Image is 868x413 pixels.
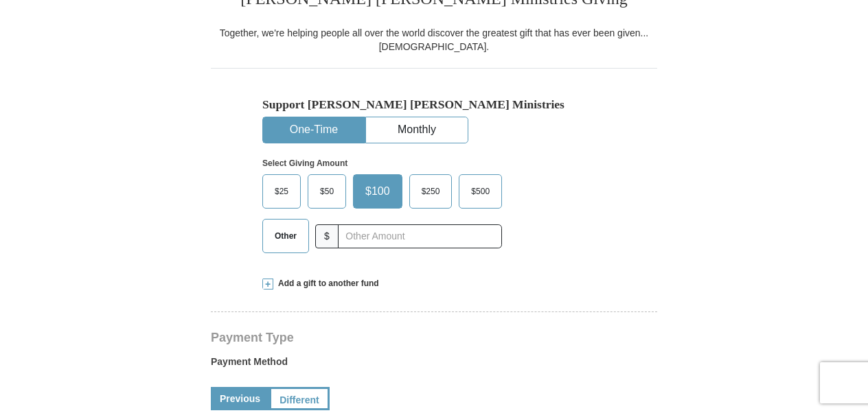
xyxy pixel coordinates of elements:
[211,26,657,54] div: Together, we're helping people all over the world discover the greatest gift that has ever been g...
[211,355,657,375] label: Payment Method
[211,387,269,410] a: Previous
[268,226,304,246] span: Other
[273,278,379,290] span: Add a gift to another fund
[338,224,502,248] input: Other Amount
[415,181,447,202] span: $250
[262,158,347,168] strong: Select Giving Amount
[211,332,657,343] h4: Payment Type
[313,181,341,202] span: $50
[315,224,339,248] span: $
[366,117,468,143] button: Monthly
[464,181,496,202] span: $500
[263,117,365,143] button: One-Time
[358,181,397,202] span: $100
[269,387,330,410] a: Different
[268,181,295,202] span: $25
[262,97,606,112] h5: Support [PERSON_NAME] [PERSON_NAME] Ministries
